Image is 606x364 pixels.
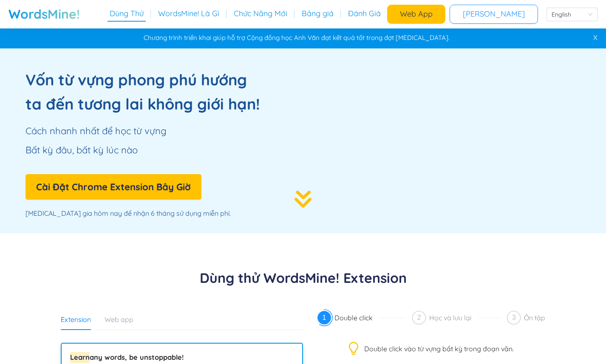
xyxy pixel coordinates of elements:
[593,32,606,43] p: X
[463,8,525,20] span: [PERSON_NAME]
[347,342,360,355] span: bulb
[105,315,133,324] span: Web app
[512,314,516,321] span: 3
[348,8,381,20] a: Đánh Giá
[323,314,326,321] span: 1
[25,208,231,219] p: [MEDICAL_DATA] gia hôm nay để nhận 6 tháng sử dụng miễn phí.
[450,5,538,24] button: [PERSON_NAME]
[429,311,478,324] div: Học và lưu lại
[524,311,545,324] div: Ôn tập
[25,68,261,116] h1: Vốn từ vựng phong phú hướng ta đến tương lai không giới hạn!
[552,8,592,21] span: Tiếng Việt
[158,8,219,20] a: WordsMine! Là Gì
[412,311,500,329] div: 2Học và lưu lại
[25,124,167,138] p: Cách nhanh nhất để học từ vựng
[234,8,287,20] a: Chức Năng Mới
[70,352,90,363] wordsmine: Learn
[8,4,80,24] h1: WordsMine!
[25,143,167,158] p: Bất kỳ đâu, bất kỳ lúc nào
[70,352,294,363] h3: any words, be unstoppable!
[25,174,201,200] button: Cài Đặt Chrome Extension Bây Giờ
[334,311,379,324] div: Double click
[61,267,546,288] h2: Dùng thử WordsMine! Extension
[316,339,545,359] div: Double click vào từ vựng bất kỳ trong đoạn văn.
[25,183,201,192] a: Cài Đặt Chrome Extension Bây Giờ
[302,8,334,20] a: Bảng giá
[387,5,445,24] button: Web App
[317,311,405,329] div: 1Double click
[61,314,91,325] div: Extension
[36,180,191,195] span: Cài Đặt Chrome Extension Bây Giờ
[400,8,433,20] span: Web App
[507,311,545,329] div: 3Ôn tập
[417,314,421,321] span: 2
[110,8,144,20] a: Dùng Thử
